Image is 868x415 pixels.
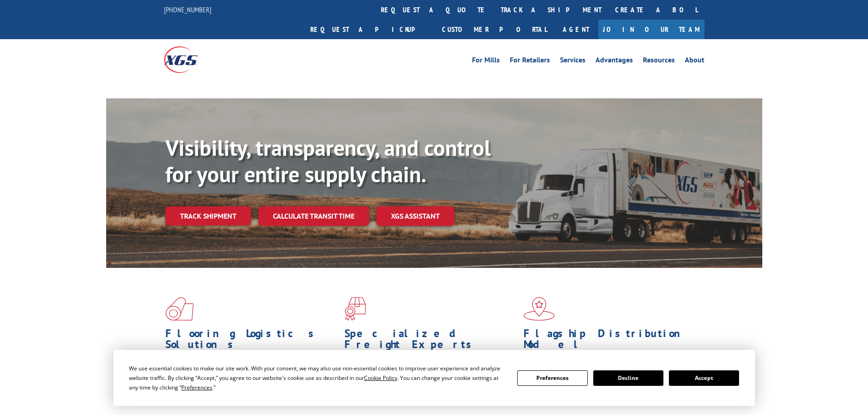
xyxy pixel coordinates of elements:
[643,56,675,67] a: Resources
[165,328,338,354] h1: Flooring Logistics Solutions
[165,206,251,225] a: Track shipment
[517,370,587,386] button: Preferences
[164,5,211,14] a: [PHONE_NUMBER]
[376,206,454,226] a: XGS ASSISTANT
[344,297,366,321] img: xgs-icon-focused-on-flooring-red
[344,328,517,354] h1: Specialized Freight Experts
[510,56,550,67] a: For Retailers
[129,364,506,392] div: We use essential cookies to make our site work. With your consent, we may also use non-essential ...
[685,56,704,67] a: About
[593,370,663,386] button: Decline
[669,370,739,386] button: Accept
[560,56,586,67] a: Services
[554,20,598,39] a: Agent
[258,206,369,226] a: Calculate transit time
[598,20,704,39] a: Join Our Team
[303,20,435,39] a: Request a pickup
[364,374,397,382] span: Cookie Policy
[524,328,696,354] h1: Flagship Distribution Model
[181,384,212,391] span: Preferences
[113,350,755,406] div: Cookie Consent Prompt
[435,20,554,39] a: Customer Portal
[524,297,555,321] img: xgs-icon-flagship-distribution-model-red
[472,56,500,67] a: For Mills
[165,297,194,321] img: xgs-icon-total-supply-chain-intelligence-red
[165,133,491,188] b: Visibility, transparency, and control for your entire supply chain.
[596,56,633,67] a: Advantages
